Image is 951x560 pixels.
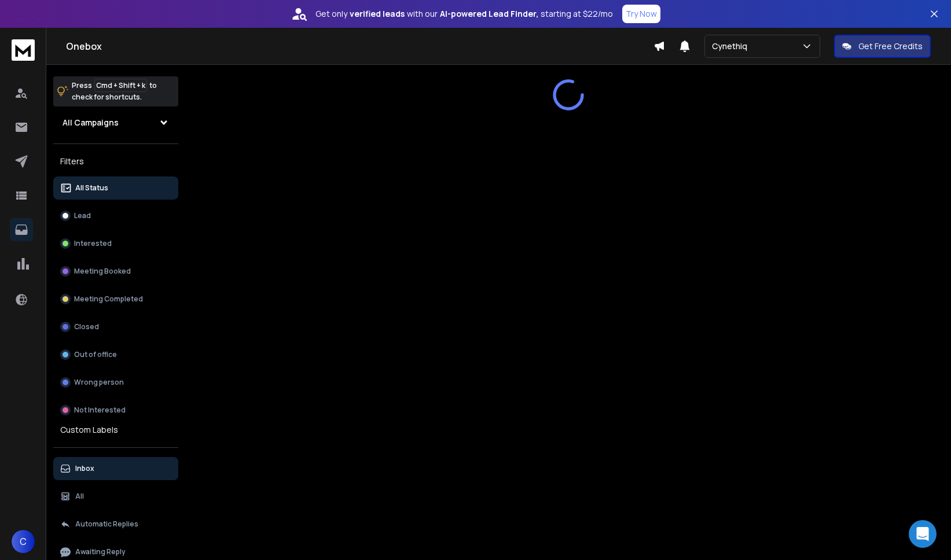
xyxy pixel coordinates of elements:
p: All Status [75,183,108,193]
p: Get only with our starting at $22/mo [315,8,613,20]
button: Automatic Replies [53,513,178,536]
button: Closed [53,315,178,338]
button: Get Free Credits [834,35,931,58]
p: Meeting Completed [74,294,143,304]
button: All Campaigns [53,111,178,134]
strong: AI-powered Lead Finder, [440,8,538,20]
img: logo [12,39,35,61]
p: Closed [74,322,99,331]
button: Wrong person [53,371,178,394]
span: Cmd + Shift + k [94,79,147,92]
p: Interested [74,239,112,248]
p: Awaiting Reply [75,547,126,557]
button: Interested [53,232,178,255]
p: Cynethiq [712,40,752,52]
p: Get Free Credits [858,40,923,52]
p: All [75,492,84,501]
p: Out of office [74,350,117,359]
p: Try Now [626,8,657,20]
button: All Status [53,176,178,200]
p: Press to check for shortcuts. [72,80,157,103]
button: Lead [53,204,178,227]
button: C [12,530,35,553]
button: Not Interested [53,399,178,422]
h3: Custom Labels [60,424,118,436]
p: Meeting Booked [74,267,131,276]
button: Meeting Booked [53,260,178,283]
p: Not Interested [74,406,126,415]
button: All [53,485,178,508]
strong: verified leads [350,8,405,20]
button: Inbox [53,457,178,480]
div: Open Intercom Messenger [909,520,937,548]
button: Try Now [622,5,660,23]
p: Lead [74,211,91,220]
h1: Onebox [66,39,653,53]
p: Automatic Replies [75,520,138,529]
button: Out of office [53,343,178,366]
p: Wrong person [74,378,124,387]
h3: Filters [53,153,178,170]
button: Meeting Completed [53,288,178,311]
p: Inbox [75,464,94,473]
h1: All Campaigns [63,117,119,128]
